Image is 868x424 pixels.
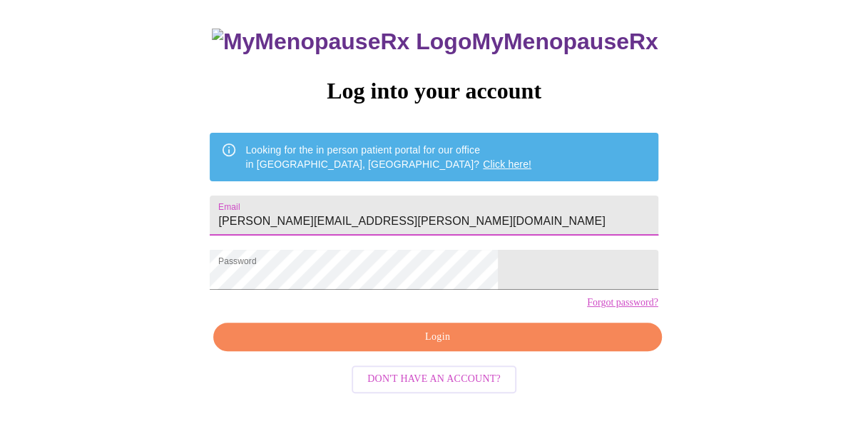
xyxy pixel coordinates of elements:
a: Don't have an account? [348,372,520,384]
img: MyMenopauseRx Logo [212,29,471,55]
span: Don't have an account? [367,370,501,388]
a: Click here! [483,158,531,170]
h3: MyMenopauseRx [212,29,658,55]
button: Don't have an account? [352,365,516,393]
span: Login [230,328,645,346]
a: Forgot password? [587,297,658,308]
div: Looking for the in person patient portal for our office in [GEOGRAPHIC_DATA], [GEOGRAPHIC_DATA]? [245,137,531,177]
h3: Log into your account [210,78,658,104]
button: Login [213,323,661,352]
